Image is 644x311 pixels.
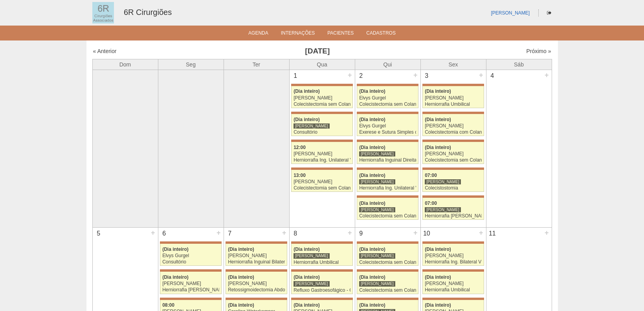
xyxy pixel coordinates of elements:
[357,142,418,164] a: (Dia inteiro) [PERSON_NAME] Herniorrafia Inguinal Direita
[291,84,352,86] div: Key: Maria Braido
[294,102,350,107] div: Colecistectomia sem Colangiografia VL
[425,207,461,213] div: [PERSON_NAME]
[425,274,451,280] span: (Dia inteiro)
[486,59,552,70] th: Sáb
[543,228,550,238] div: +
[412,70,419,80] div: +
[291,112,352,114] div: Key: Maria Braido
[359,213,416,219] div: Colecistectomia sem Colangiografia VL
[359,288,416,293] div: Colecistectomia sem Colangiografia VL
[291,241,352,244] div: Key: Maria Braido
[294,88,320,94] span: (Dia inteiro)
[228,259,285,265] div: Herniorrafia Inguinal Bilateral
[425,158,482,163] div: Colecistectomia sem Colangiografia VL
[359,117,385,122] span: (Dia inteiro)
[357,114,418,136] a: (Dia inteiro) Elvys Gurgel Exerese e Sutura Simples de Pequena Lesão
[160,298,221,300] div: Key: Maria Braido
[425,117,451,122] span: (Dia inteiro)
[291,272,352,294] a: (Dia inteiro) [PERSON_NAME] Refluxo Gastroesofágico - Cirurgia VL
[160,272,221,294] a: (Dia inteiro) [PERSON_NAME] Herniorrafia [PERSON_NAME]
[425,88,451,94] span: (Dia inteiro)
[224,228,236,239] div: 7
[124,8,172,17] a: 6R Cirurgiões
[160,269,221,272] div: Key: Maria Braido
[158,228,171,239] div: 6
[355,70,367,82] div: 2
[422,142,484,164] a: (Dia inteiro) [PERSON_NAME] Colecistectomia sem Colangiografia VL
[294,247,320,252] span: (Dia inteiro)
[289,59,355,70] th: Qua
[228,281,285,286] div: [PERSON_NAME]
[160,244,221,266] a: (Dia inteiro) Elvys Gurgel Consultório
[291,244,352,266] a: (Dia inteiro) [PERSON_NAME] Herniorrafia Umbilical
[425,123,482,129] div: [PERSON_NAME]
[228,253,285,258] div: [PERSON_NAME]
[294,281,330,287] div: [PERSON_NAME]
[291,170,352,192] a: 13:00 [PERSON_NAME] Colecistectomia sem Colangiografia VL
[290,228,302,239] div: 8
[425,130,482,135] div: Colecistectomia com Colangiografia VL
[422,269,484,272] div: Key: Maria Braido
[359,102,416,107] div: Colecistectomia sem Colangiografia VL
[291,86,352,108] a: (Dia inteiro) [PERSON_NAME] Colecistectomia sem Colangiografia VL
[425,96,482,101] div: [PERSON_NAME]
[422,167,484,170] div: Key: Maria Braido
[422,241,484,244] div: Key: Maria Braido
[357,112,418,114] div: Key: Maria Braido
[162,247,189,252] span: (Dia inteiro)
[294,151,350,156] div: [PERSON_NAME]
[425,259,482,265] div: Herniorrafia Ing. Bilateral VL
[294,130,350,135] div: Consultório
[281,30,315,38] a: Internações
[359,302,385,308] span: (Dia inteiro)
[486,70,499,82] div: 4
[526,48,551,54] a: Próximo »
[158,59,224,70] th: Seg
[215,228,222,238] div: +
[359,281,395,287] div: [PERSON_NAME]
[366,30,396,38] a: Cadastros
[357,198,418,220] a: (Dia inteiro) [PERSON_NAME] Colecistectomia sem Colangiografia VL
[226,298,287,300] div: Key: Maria Braido
[359,130,416,135] div: Exerese e Sutura Simples de Pequena Lesão
[291,142,352,164] a: 12:00 [PERSON_NAME] Herniorrafia Ing. Unilateral VL
[290,70,302,82] div: 1
[228,302,254,308] span: (Dia inteiro)
[359,123,416,129] div: Elvys Gurgel
[422,114,484,136] a: (Dia inteiro) [PERSON_NAME] Colecistectomia com Colangiografia VL
[359,253,395,259] div: [PERSON_NAME]
[224,59,289,70] th: Ter
[425,145,451,150] span: (Dia inteiro)
[294,173,306,178] span: 13:00
[425,281,482,286] div: [PERSON_NAME]
[425,287,482,293] div: Herniorrafia Umbilical
[422,195,484,198] div: Key: Maria Braido
[226,272,287,294] a: (Dia inteiro) [PERSON_NAME] Retossigmoidectomia Abdominal
[228,274,254,280] span: (Dia inteiro)
[486,228,499,239] div: 11
[291,269,352,272] div: Key: Maria Braido
[357,170,418,192] a: (Dia inteiro) [PERSON_NAME] Herniorrafia Ing. Unilateral VL
[294,186,350,191] div: Colecistectomia sem Colangiografia VL
[425,102,482,107] div: Herniorrafia Umbilical
[421,70,433,82] div: 3
[347,70,353,80] div: +
[359,260,416,265] div: Colecistectomia sem Colangiografia VL
[294,260,350,265] div: Herniorrafia Umbilical
[425,213,482,219] div: Herniorrafia [PERSON_NAME]
[93,228,105,239] div: 5
[421,228,433,239] div: 10
[357,167,418,170] div: Key: Maria Braido
[422,86,484,108] a: (Dia inteiro) [PERSON_NAME] Herniorrafia Umbilical
[294,145,306,150] span: 12:00
[491,10,530,16] a: [PERSON_NAME]
[422,244,484,266] a: (Dia inteiro) [PERSON_NAME] Herniorrafia Ing. Bilateral VL
[291,167,352,170] div: Key: Maria Braido
[294,253,330,259] div: [PERSON_NAME]
[547,11,551,15] i: Sair
[425,253,482,258] div: [PERSON_NAME]
[422,198,484,220] a: 07:00 [PERSON_NAME] Herniorrafia [PERSON_NAME]
[359,145,385,150] span: (Dia inteiro)
[422,298,484,300] div: Key: Maria Braido
[357,84,418,86] div: Key: Maria Braido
